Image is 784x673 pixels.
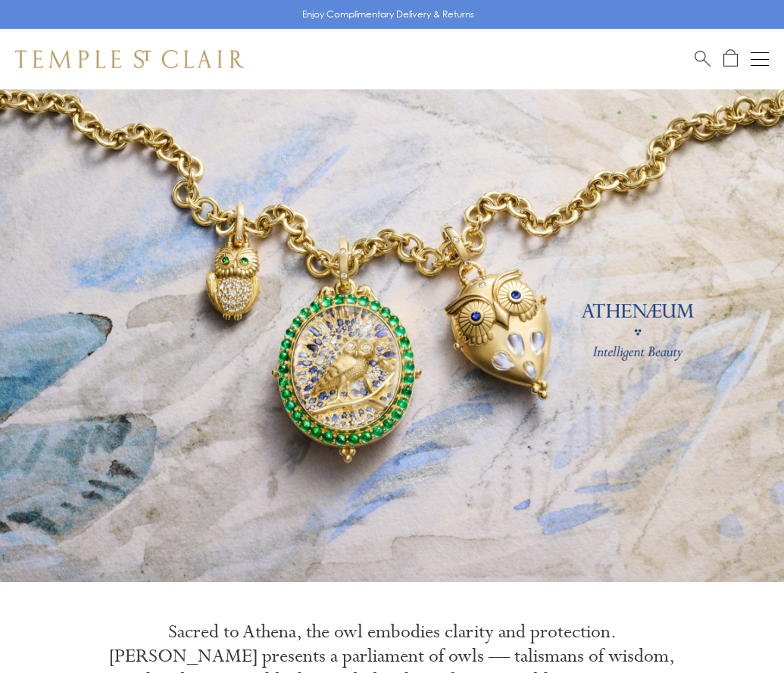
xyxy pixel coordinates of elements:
a: Open Shopping Bag [723,49,738,68]
p: Enjoy Complimentary Delivery & Returns [302,7,474,22]
a: Search [695,49,711,68]
button: Open navigation [751,50,769,68]
img: Temple St. Clair [15,50,244,68]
